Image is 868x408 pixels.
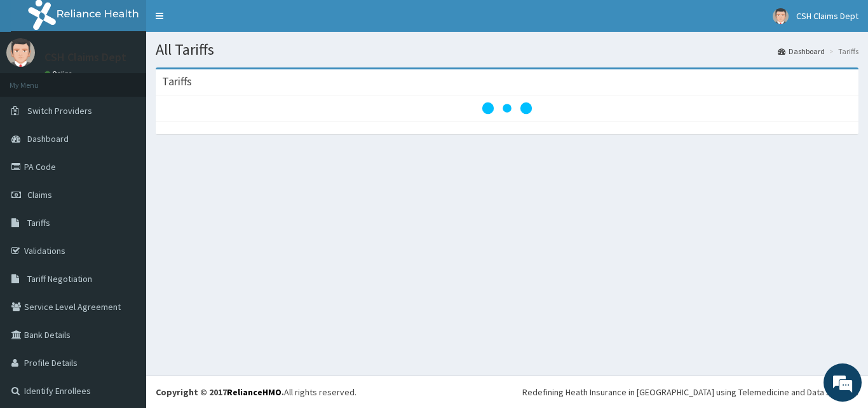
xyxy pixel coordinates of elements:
a: Dashboard [778,46,825,57]
span: CSH Claims Dept [796,10,858,22]
span: Claims [27,189,52,200]
a: Online [44,69,75,78]
h3: Tariffs [162,76,192,87]
img: User Image [6,38,35,67]
span: Switch Providers [27,105,92,116]
a: RelianceHMO [227,386,281,398]
span: Dashboard [27,133,69,144]
img: User Image [773,8,789,24]
div: Redefining Heath Insurance in [GEOGRAPHIC_DATA] using Telemedicine and Data Science! [522,386,858,398]
strong: Copyright © 2017 . [156,386,284,398]
span: Tariffs [27,217,50,229]
span: Tariff Negotiation [27,273,92,285]
footer: All rights reserved. [146,376,868,408]
li: Tariffs [826,46,858,57]
h1: All Tariffs [156,41,858,58]
p: CSH Claims Dept [44,52,126,63]
svg: audio-loading [482,83,532,134]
